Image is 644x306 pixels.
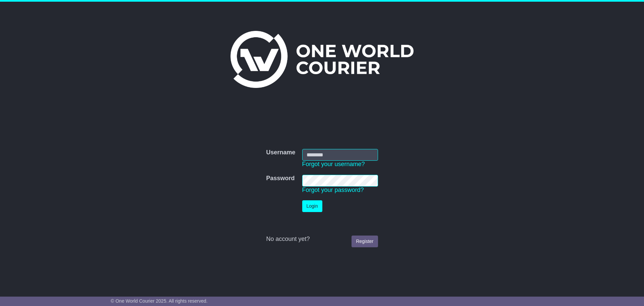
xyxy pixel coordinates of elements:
label: Username [266,149,295,156]
div: No account yet? [266,236,378,243]
a: Forgot your password? [302,187,364,193]
label: Password [266,175,294,182]
a: Register [352,236,378,247]
img: One World [230,31,414,88]
button: Login [302,200,322,212]
span: © One World Courier 2025. All rights reserved. [111,298,208,304]
a: Forgot your username? [302,161,365,167]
